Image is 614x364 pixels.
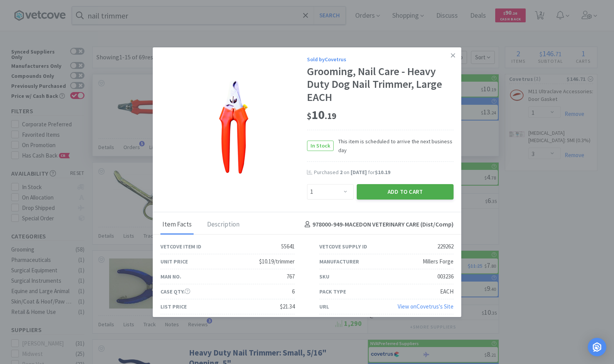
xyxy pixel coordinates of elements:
img: 38e35a41c1204d3fb9e6ea7a20916e10_229262.png [218,79,250,175]
div: Vetcove Item ID [160,242,201,251]
div: Case Qty. [160,287,190,296]
span: $10.19 [375,169,390,176]
div: $21.34 [280,302,295,311]
span: [DATE] [351,169,367,176]
span: This item is scheduled to arrive the next business day [334,137,454,154]
div: Unit Price [160,257,188,266]
div: Description [205,215,241,235]
div: 767 [287,272,295,281]
div: Item Facts [160,215,194,235]
div: 55641 [281,242,295,251]
div: Man No. [160,272,181,281]
div: 003236 [437,272,454,281]
button: Add to Cart [357,184,454,200]
span: 2 [340,169,342,176]
h4: 978000-949 - MACEDON VETERINARY CARE (Dist/Comp) [302,220,454,230]
div: $10.19/trimmer [259,257,295,266]
div: 6 [292,287,295,296]
div: SKU [319,272,329,281]
div: Manufacturer [319,257,359,266]
div: 229262 [437,242,454,251]
div: Sold by Covetrus [307,55,454,64]
span: $ [307,111,312,121]
div: Open Intercom Messenger [588,338,606,356]
span: . 19 [325,111,336,121]
div: Millers Forge [423,257,454,266]
div: List Price [160,302,187,311]
span: In Stock [307,141,333,151]
div: Vetcove Supply ID [319,242,367,251]
a: View onCovetrus's Site [398,303,454,310]
div: EACH [440,287,454,296]
span: 10 [307,107,336,122]
div: Pack Type [319,287,346,296]
div: Purchased on for [314,169,454,176]
div: Grooming, Nail Care - Heavy Duty Dog Nail Trimmer, Large EACH [307,65,454,104]
div: URL [319,302,329,311]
